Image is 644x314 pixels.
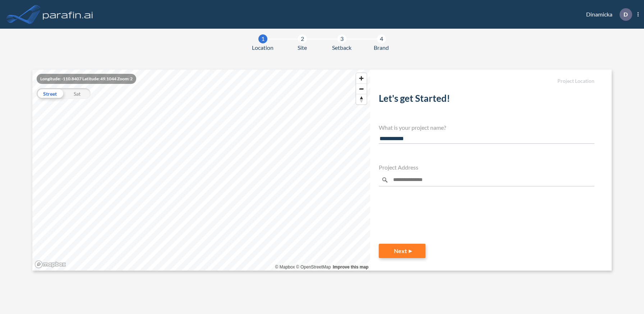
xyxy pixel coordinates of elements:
[34,260,66,268] a: Mapbox homepage
[356,84,367,94] span: Zoom out
[379,124,594,131] h4: What is your project name?
[379,244,425,258] button: Next
[337,34,346,43] div: 3
[624,11,628,18] p: D
[258,34,267,43] div: 1
[379,173,594,186] input: Enter a location
[298,34,307,43] div: 2
[296,265,331,270] a: OpenStreetMap
[41,7,95,22] img: logo
[377,34,386,43] div: 4
[356,94,367,104] span: Reset bearing to north
[64,88,91,99] div: Sat
[356,84,367,94] button: Zoom out
[379,93,594,107] h2: Let's get Started!
[379,78,594,84] h5: Project Location
[374,43,389,52] span: Brand
[356,94,367,104] button: Reset bearing to north
[298,43,307,52] span: Site
[32,70,371,271] canvas: Map
[332,43,351,52] span: Setback
[379,164,594,171] h4: Project Address
[333,265,368,270] a: Improve this map
[356,73,367,84] button: Zoom in
[252,43,273,52] span: Location
[575,8,639,21] div: Dinamicka
[37,74,136,84] div: Longitude: -110.8407 Latitude: 49.1044 Zoom: 2
[37,88,64,99] div: Street
[275,265,295,270] a: Mapbox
